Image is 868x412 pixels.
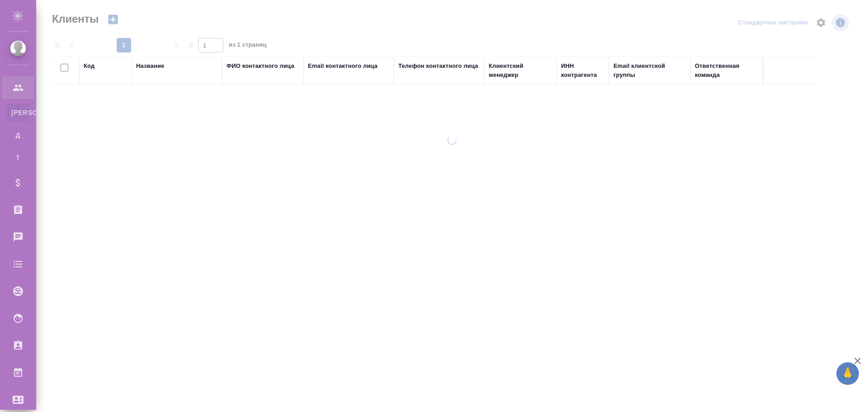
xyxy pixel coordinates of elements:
[11,108,25,117] span: [PERSON_NAME]
[398,62,478,71] div: Телефон контактного лица
[489,62,552,80] div: Клиентский менеджер
[226,62,294,71] div: ФИО контактного лица
[695,62,758,80] div: Ответственная команда
[11,153,25,162] span: Т
[7,104,29,122] a: [PERSON_NAME]
[840,364,855,383] span: 🙏
[136,62,164,71] div: Название
[561,62,604,80] div: ИНН контрагента
[308,62,377,71] div: Email контактного лица
[7,149,29,167] a: Т
[7,126,29,144] a: Д
[84,62,94,71] div: Код
[613,62,686,80] div: Email клиентской группы
[836,362,859,385] button: 🙏
[11,131,25,140] span: Д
